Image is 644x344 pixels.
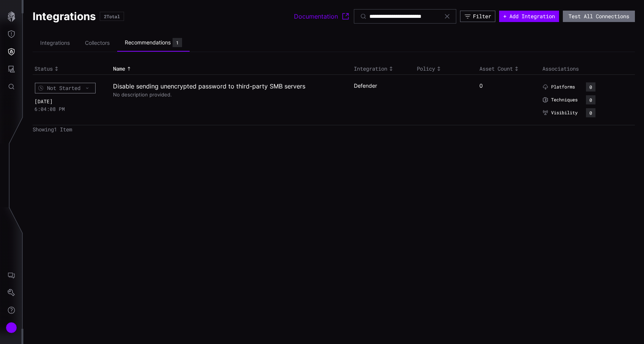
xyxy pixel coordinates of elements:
[176,40,179,45] div: 1
[473,13,491,20] div: Filter
[35,65,109,72] div: Toggle sort direction
[551,110,578,116] span: Visibility
[551,97,578,103] span: Techniques
[113,90,344,98] div: No description provided.
[540,63,635,74] th: Associations
[104,14,120,19] div: 2 Total
[113,82,344,90] h2: Disable sending unencrypted password to third-party SMB servers
[33,36,77,50] li: Integrations
[460,11,495,22] button: Filter
[499,11,559,22] button: + Add Integration
[35,104,104,112] div: 6:04:08 PM
[354,82,407,89] div: Defender
[589,98,592,102] div: 0
[125,39,171,46] div: Recommendations
[33,126,72,133] span: Showing 1
[47,85,80,92] span: Not Started
[589,110,592,115] div: 0
[33,9,96,23] h1: Integrations
[589,85,592,89] div: 0
[35,98,104,104] div: [DATE]
[479,82,533,89] div: 0
[113,65,350,72] div: Toggle sort direction
[294,12,350,21] a: Documentation
[354,65,413,72] div: Toggle sort direction
[77,36,117,50] li: Collectors
[35,82,96,94] button: Not Started
[417,65,476,72] div: Toggle sort direction
[479,65,539,72] div: Toggle sort direction
[551,84,575,90] span: Platforms
[60,126,72,133] span: Item
[563,11,635,22] button: Test All Connections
